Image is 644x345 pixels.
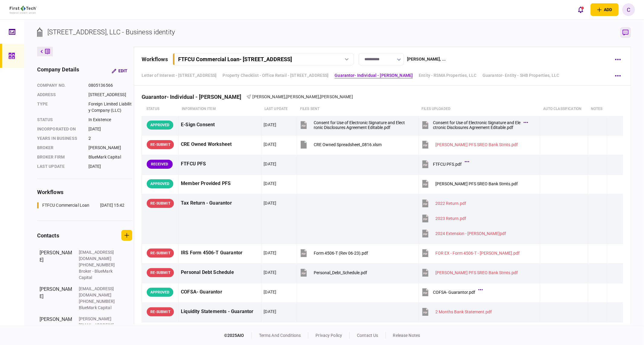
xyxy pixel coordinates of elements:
[37,65,79,76] div: company details
[316,333,342,338] a: privacy policy
[181,118,259,132] div: E-Sign Consent
[286,94,319,99] span: [PERSON_NAME]
[147,249,174,258] div: RE-SUBMIT
[10,6,37,14] img: client company logo
[591,3,619,16] button: open adding identity options
[435,181,518,186] div: Hamilton PFS SREO Bank Stmts.pdf
[79,316,118,341] div: [PERSON_NAME][EMAIL_ADDRESS][PERSON_NAME][DOMAIN_NAME]
[100,202,125,209] div: [DATE] 15:42
[622,3,635,16] div: C
[147,140,174,149] div: RE-SUBMIT
[540,102,588,116] th: auto classification
[264,309,276,315] div: [DATE]
[421,212,466,225] button: 2023 Return.pdf
[142,94,246,100] div: Guarantor- Individual - [PERSON_NAME]
[37,82,82,89] div: company no.
[181,285,259,299] div: COFSA- Guarantor
[299,246,368,260] button: Form 4506-T (Rev 06-23).pdf
[435,216,466,221] div: 2023 Return.pdf
[421,246,520,260] button: FOR EX - Form 4506-T - Jeremy Hamilton.pdf
[314,251,368,256] div: Form 4506-T (Rev 06-23).pdf
[88,135,132,142] div: 2
[435,270,518,275] div: Hamilton PFS SREO Bank Stmts.pdf
[253,94,286,99] span: [PERSON_NAME]
[433,120,521,130] div: Consent for Use of Electronic Signature and Electronic Disclosures Agreement Editable.pdf
[107,65,132,76] button: Edit
[88,163,132,170] div: [DATE]
[147,268,174,277] div: RE-SUBMIT
[37,231,59,240] div: contacts
[435,231,506,236] div: 2024 Extension - Hamilton, Jeremy E..pdf
[37,145,82,151] div: Broker
[433,290,475,295] div: COFSA- Guarantor.pdf
[223,72,329,79] a: Property Checklist - Office Retail - [STREET_ADDRESS]
[79,262,118,268] div: [PHONE_NUMBER]
[88,117,132,123] div: In Existence
[37,154,82,160] div: broker firm
[181,196,259,210] div: Tax Return - Guarantor
[418,102,540,116] th: Files uploaded
[47,27,175,37] div: [STREET_ADDRESS], LLC - Business identity
[319,94,320,99] span: ,
[421,177,518,190] button: Hamilton PFS SREO Bank Stmts.pdf
[419,72,476,79] a: Entity - RSMA Properties, LLC
[147,121,173,130] div: APPROVED
[421,118,527,132] button: Consent for Use of Electronic Signature and Electronic Disclosures Agreement Editable.pdf
[264,161,276,167] div: [DATE]
[299,118,405,132] button: Consent for Use of Electronic Signature and Electronic Disclosures Agreement Editable.pdf
[299,138,382,151] button: CRE Owned Spreadsheet_0816.xlsm
[37,202,125,209] a: FTFCU Commercial Loan[DATE] 15:42
[314,120,405,130] div: Consent for Use of Electronic Signature and Electronic Disclosures Agreement Editable.pdf
[261,102,297,116] th: last update
[147,160,173,169] div: RECEIVED
[393,333,420,338] a: release notes
[42,202,90,209] div: FTFCU Commercial Loan
[314,270,367,275] div: Personal_Debt_Schedule.pdf
[181,246,259,260] div: IRS Form 4506-T Guarantor
[181,305,259,318] div: Liquidity Statements - Guarantor
[40,286,73,311] div: [PERSON_NAME]
[181,157,259,171] div: FTFCU PFS
[421,227,506,240] button: 2024 Extension - Hamilton, Jeremy E..pdf
[264,289,276,295] div: [DATE]
[435,309,492,314] div: 2 Months Bank Statement.pdf
[88,126,132,132] div: [DATE]
[285,94,286,99] span: ,
[37,188,132,196] div: workflows
[482,72,559,79] a: Guarantor- Entity - SHB Properties, LLC
[574,3,587,16] button: open notifications list
[433,162,462,167] div: FTFCU PFS.pdf
[357,333,378,338] a: contact us
[147,199,174,208] div: RE-SUBMIT
[320,94,353,99] span: [PERSON_NAME]
[264,122,276,128] div: [DATE]
[88,145,132,151] div: [PERSON_NAME]
[142,72,217,79] a: Letter of Interest - [STREET_ADDRESS]
[421,157,468,171] button: FTFCU PFS.pdf
[173,53,354,65] button: FTFCU Commercial Loan- [STREET_ADDRESS]
[314,142,382,147] div: CRE Owned Spreadsheet_0816.xlsm
[79,268,118,281] div: Broker - BlueMark Capital
[181,266,259,279] div: Personal Debt Schedule
[37,92,82,98] div: address
[142,55,168,63] div: workflows
[147,288,173,297] div: APPROVED
[421,138,518,151] button: Hamilton PFS SREO Bank Stmts.pdf
[181,177,259,190] div: Member Provided PFS
[88,101,132,114] div: Foreign Limited Liability Company (LLC)
[40,249,73,281] div: [PERSON_NAME]
[88,92,132,98] div: [STREET_ADDRESS]
[264,269,276,275] div: [DATE]
[299,266,367,279] button: Personal_Debt_Schedule.pdf
[37,135,82,142] div: years in business
[264,141,276,147] div: [DATE]
[88,82,132,89] div: 0805136566
[79,305,118,311] div: BlueMark Capital
[264,180,276,187] div: [DATE]
[179,102,261,116] th: Information item
[224,332,252,339] div: © 2025 AIO
[435,251,520,256] div: FOR EX - Form 4506-T - Jeremy Hamilton.pdf
[37,126,82,132] div: incorporated on
[142,102,179,116] th: status
[421,305,492,318] button: 2 Months Bank Statement.pdf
